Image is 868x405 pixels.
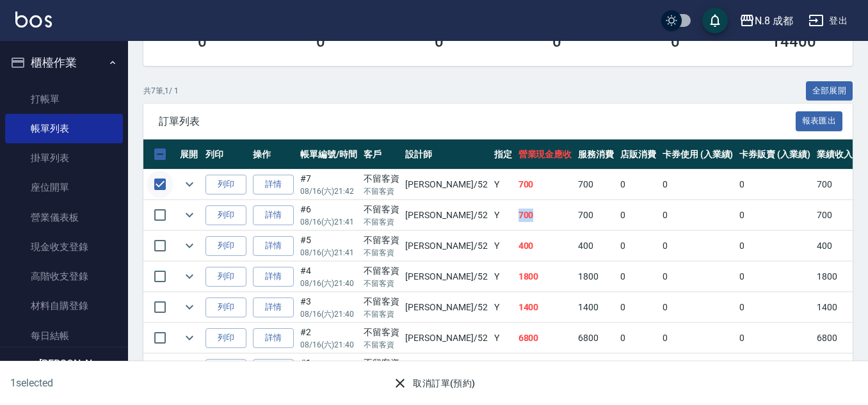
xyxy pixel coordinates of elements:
th: 店販消費 [617,139,659,170]
td: 700 [515,170,575,200]
th: 營業現金應收 [515,139,575,170]
button: 列印 [205,205,246,225]
td: 0 [617,170,659,200]
a: 詳情 [253,328,294,348]
td: 6800 [814,323,856,353]
button: expand row [180,205,199,225]
p: 08/16 (六) 21:40 [300,278,357,289]
td: 1800 [515,262,575,292]
td: 2600 [515,354,575,384]
span: 訂單列表 [159,115,796,128]
th: 客戶 [360,139,403,170]
h5: [PERSON_NAME]函 [39,358,104,383]
div: 不留客資 [364,356,399,370]
td: Y [491,323,515,353]
th: 設計師 [402,139,490,170]
th: 卡券販賣 (入業績) [736,139,814,170]
button: 櫃檯作業 [5,46,123,79]
button: N.8 成都 [734,8,798,34]
p: 不留客資 [364,186,399,197]
button: expand row [180,359,199,378]
button: 登出 [803,9,853,33]
a: 詳情 [253,175,294,195]
td: 1800 [814,262,856,292]
td: 700 [814,170,856,200]
a: 座位開單 [5,173,123,202]
button: expand row [180,298,199,317]
h3: 0 [435,33,444,51]
td: 1400 [575,292,617,322]
td: 0 [617,262,659,292]
a: 報表匯出 [796,115,843,127]
td: 400 [515,231,575,261]
div: 不留客資 [364,264,399,278]
td: 2600 [575,354,617,384]
img: Logo [15,12,52,28]
th: 業績收入 [814,139,856,170]
button: 列印 [205,328,246,348]
td: #5 [297,231,360,261]
td: 0 [736,200,814,230]
button: 列印 [205,298,246,317]
td: [PERSON_NAME] /52 [402,231,490,261]
div: 不留客資 [364,234,399,247]
td: 0 [736,354,814,384]
button: expand row [180,267,199,286]
h3: 0 [198,33,207,51]
td: Y [491,200,515,230]
button: 列印 [205,267,246,287]
h3: 0 [552,33,561,51]
td: [PERSON_NAME] /52 [402,292,490,322]
td: Y [491,170,515,200]
button: save [702,8,728,33]
td: [PERSON_NAME] /52 [402,170,490,200]
th: 卡券使用 (入業績) [659,139,737,170]
button: 列印 [205,236,246,256]
a: 每日結帳 [5,321,123,351]
h6: 1 selected [10,375,214,391]
button: expand row [180,328,199,347]
a: 打帳單 [5,84,123,114]
td: [PERSON_NAME] /52 [402,354,490,384]
a: 詳情 [253,359,294,379]
td: 0 [736,323,814,353]
td: 0 [736,292,814,322]
th: 列印 [202,139,250,170]
td: [PERSON_NAME] /52 [402,262,490,292]
th: 指定 [491,139,515,170]
td: 700 [814,200,856,230]
td: 0 [617,292,659,322]
td: 6800 [575,323,617,353]
h3: 0 [671,33,680,51]
td: 0 [736,170,814,200]
td: 700 [575,170,617,200]
p: 08/16 (六) 21:40 [300,339,357,351]
td: #2 [297,323,360,353]
a: 詳情 [253,236,294,256]
td: 0 [659,200,737,230]
a: 詳情 [253,267,294,287]
td: Y [491,354,515,384]
th: 服務消費 [575,139,617,170]
td: #4 [297,262,360,292]
p: 08/16 (六) 21:42 [300,186,357,197]
td: 0 [659,354,737,384]
td: 2600 [814,354,856,384]
a: 高階收支登錄 [5,262,123,291]
button: expand row [180,236,199,255]
td: Y [491,292,515,322]
td: 0 [659,262,737,292]
button: expand row [180,175,199,194]
td: 700 [575,200,617,230]
th: 帳單編號/時間 [297,139,360,170]
p: 不留客資 [364,216,399,228]
td: 0 [659,170,737,200]
th: 操作 [250,139,297,170]
td: 0 [659,231,737,261]
td: 0 [659,292,737,322]
td: 400 [575,231,617,261]
a: 詳情 [253,298,294,317]
th: 展開 [177,139,202,170]
td: 0 [617,323,659,353]
td: Y [491,262,515,292]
